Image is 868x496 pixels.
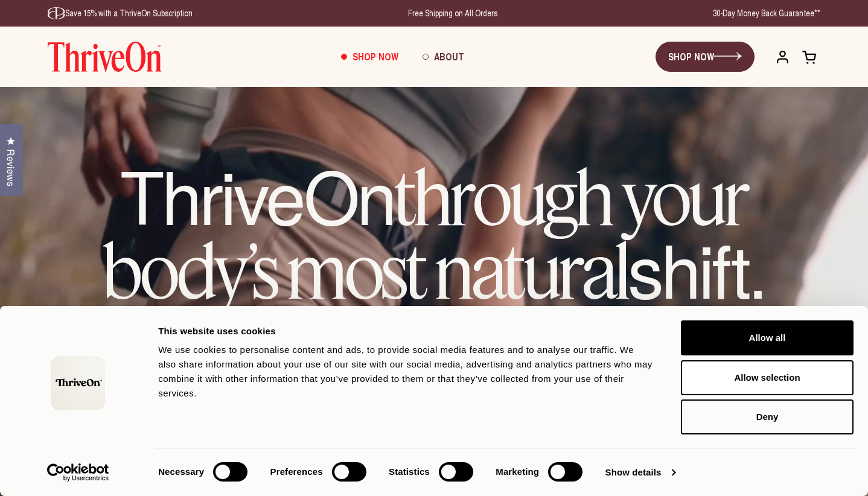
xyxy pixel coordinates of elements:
[158,457,158,458] legend: Consent Selection
[605,463,675,482] a: Show details
[713,7,820,19] p: 30-Day Money Back Guarantee**
[158,324,654,339] div: This website uses cookies
[389,466,430,477] strong: Statistics
[496,466,539,477] strong: Marketing
[158,343,654,401] div: We use cookies to personalise content and ads, to provide social media features and to analyse ou...
[434,49,464,63] span: About
[681,399,854,434] button: Deny
[329,40,410,73] a: Shop Now
[3,149,19,186] span: Reviews
[48,7,193,19] p: Save 15% with a ThriveOn Subscription
[681,360,854,395] button: Allow selection
[353,49,398,63] span: Shop Now
[51,356,105,410] img: logo
[408,7,497,19] p: Free Shipping on All Orders
[72,159,796,307] h1: ThriveOn shift.
[25,463,131,482] a: Usercentrics Cookiebot - opens in a new window
[270,466,323,477] strong: Preferences
[410,40,476,73] a: About
[656,42,755,72] a: SHOP NOW
[158,466,204,477] strong: Necessary
[103,152,748,317] em: through your body’s most natural
[681,320,854,355] button: Allow all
